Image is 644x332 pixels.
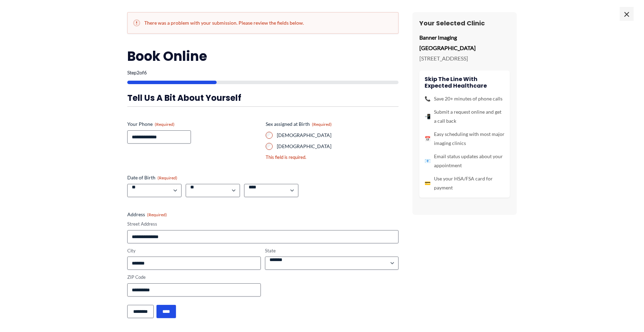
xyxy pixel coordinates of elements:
[425,174,505,192] li: Use your HSA/FSA card for payment
[127,211,167,218] legend: Address
[425,179,430,188] span: 💳
[312,122,332,127] span: (Required)
[419,53,510,64] p: [STREET_ADDRESS]
[144,70,147,75] span: 6
[425,76,505,89] h4: Skip the line with Expected Healthcare
[425,107,505,125] li: Submit a request online and get a call back
[419,32,510,53] p: Banner Imaging [GEOGRAPHIC_DATA]
[266,121,332,128] legend: Sex assigned at Birth
[277,143,399,150] label: [DEMOGRAPHIC_DATA]
[425,130,505,148] li: Easy scheduling with most major imaging clinics
[127,48,399,65] h2: Book Online
[127,174,177,181] legend: Date of Birth
[265,248,399,254] label: State
[158,175,177,180] span: (Required)
[425,134,430,143] span: 📅
[127,70,399,75] p: Step of
[127,221,399,227] label: Street Address
[425,112,430,121] span: 📲
[419,19,510,27] h3: Your Selected Clinic
[425,152,505,170] li: Email status updates about your appointment
[277,132,399,139] label: [DEMOGRAPHIC_DATA]
[425,156,430,165] span: 📧
[155,122,175,127] span: (Required)
[127,121,260,128] label: Your Phone
[133,19,393,26] h2: There was a problem with your submission. Please review the fields below.
[137,70,139,75] span: 2
[127,274,261,281] label: ZIP Code
[425,94,430,103] span: 📞
[127,248,261,254] label: City
[266,154,399,161] div: This field is required.
[425,94,505,103] li: Save 20+ minutes of phone calls
[147,212,167,217] span: (Required)
[620,7,634,21] span: ×
[127,92,399,103] h3: Tell us a bit about yourself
